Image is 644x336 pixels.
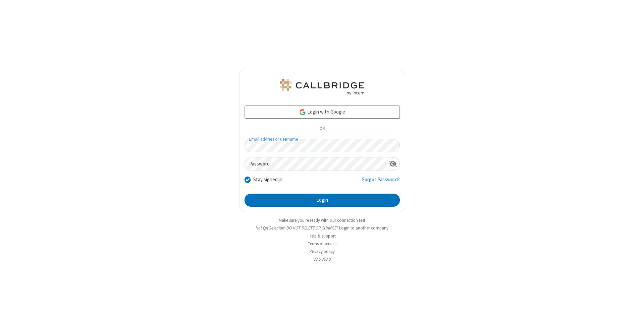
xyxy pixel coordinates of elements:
a: Login with Google [245,105,400,119]
div: Show password [386,157,399,170]
img: QA Selenium DO NOT DELETE OR CHANGE [278,79,366,95]
span: OR [317,124,327,134]
li: Not QA Selenium DO NOT DELETE OR CHANGE? [239,225,405,231]
input: Password [245,157,386,171]
a: Forgot Password? [362,176,400,189]
a: Help & support [309,233,336,239]
input: Email address or username [245,139,400,152]
li: v2.6.353.0 [239,256,405,262]
a: Make sure you're ready with our connection test [279,217,365,223]
label: Stay signed in [253,176,282,184]
a: Privacy policy [310,249,335,254]
img: google-icon.png [299,109,306,116]
a: Terms of service [308,241,336,247]
button: Login to another company [339,225,388,231]
button: Login [245,194,400,207]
